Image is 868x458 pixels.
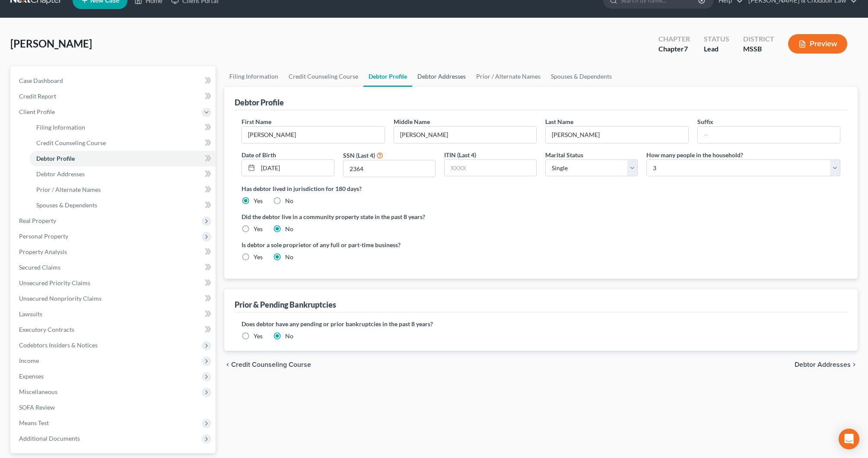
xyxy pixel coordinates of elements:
span: Debtor Addresses [795,361,851,368]
a: Prior / Alternate Names [471,66,546,87]
label: No [285,197,293,205]
a: Lawsuits [12,306,216,322]
input: -- [242,127,384,143]
label: SSN (Last 4) [343,151,375,160]
input: -- [546,127,688,143]
span: 7 [684,45,688,53]
span: [PERSON_NAME] [10,37,92,50]
a: Executory Contracts [12,322,216,337]
a: SOFA Review [12,400,216,415]
i: chevron_left [224,361,231,368]
i: chevron_right [851,361,858,368]
label: No [285,253,293,261]
span: Lawsuits [19,310,42,318]
span: Credit Counseling Course [231,361,311,368]
input: XXXX [343,160,435,177]
a: Debtor Addresses [29,166,216,182]
label: Date of Birth [242,150,276,159]
a: Unsecured Priority Claims [12,275,216,291]
div: Status [704,34,729,44]
span: Real Property [19,217,56,224]
label: Yes [254,197,263,205]
label: No [285,332,293,340]
span: Unsecured Nonpriority Claims [19,295,102,302]
a: Filing Information [29,120,216,135]
label: Yes [254,225,263,233]
span: Credit Report [19,92,56,100]
label: How many people in the household? [646,150,743,159]
span: Debtor Addresses [36,170,85,178]
a: Credit Counseling Course [29,135,216,151]
label: Last Name [545,117,573,126]
label: Has debtor lived in jurisdiction for 180 days? [242,184,840,193]
a: Filing Information [224,66,283,87]
a: Credit Report [12,89,216,104]
span: Expenses [19,372,44,380]
a: Credit Counseling Course [283,66,363,87]
a: Secured Claims [12,260,216,275]
div: Lead [704,44,729,54]
span: SOFA Review [19,404,55,411]
button: Preview [788,34,847,54]
label: Yes [254,332,263,340]
span: Spouses & Dependents [36,201,97,209]
input: -- [698,127,840,143]
span: Additional Documents [19,435,80,442]
label: Did the debtor live in a community property state in the past 8 years? [242,212,840,221]
span: Debtor Profile [36,155,75,162]
a: Debtor Profile [363,66,412,87]
label: Is debtor a sole proprietor of any full or part-time business? [242,240,537,249]
span: Executory Contracts [19,326,74,333]
div: MSSB [743,44,774,54]
button: Debtor Addresses chevron_right [795,361,858,368]
input: M.I [394,127,536,143]
div: Chapter [658,34,690,44]
span: Personal Property [19,232,68,240]
a: Property Analysis [12,244,216,260]
span: Credit Counseling Course [36,139,106,146]
label: First Name [242,117,271,126]
button: chevron_left Credit Counseling Course [224,361,311,368]
a: Spouses & Dependents [546,66,617,87]
div: Prior & Pending Bankruptcies [235,299,336,310]
label: Yes [254,253,263,261]
span: Miscellaneous [19,388,57,395]
label: ITIN (Last 4) [444,150,476,159]
span: Filing Information [36,124,85,131]
span: Unsecured Priority Claims [19,279,90,286]
a: Debtor Profile [29,151,216,166]
a: Unsecured Nonpriority Claims [12,291,216,306]
label: No [285,225,293,233]
div: Open Intercom Messenger [839,429,859,449]
span: Secured Claims [19,264,60,271]
span: Client Profile [19,108,55,115]
a: Spouses & Dependents [29,197,216,213]
span: Income [19,357,39,364]
input: XXXX [445,160,536,176]
div: District [743,34,774,44]
div: Chapter [658,44,690,54]
label: Marital Status [545,150,583,159]
span: Codebtors Insiders & Notices [19,341,98,349]
a: Debtor Addresses [412,66,471,87]
div: Debtor Profile [235,97,284,108]
a: Prior / Alternate Names [29,182,216,197]
span: Case Dashboard [19,77,63,84]
input: MM/DD/YYYY [258,160,334,176]
label: Suffix [697,117,713,126]
span: Property Analysis [19,248,67,255]
label: Middle Name [394,117,430,126]
a: Case Dashboard [12,73,216,89]
label: Does debtor have any pending or prior bankruptcies in the past 8 years? [242,319,840,328]
span: Means Test [19,419,49,426]
span: Prior / Alternate Names [36,186,101,193]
